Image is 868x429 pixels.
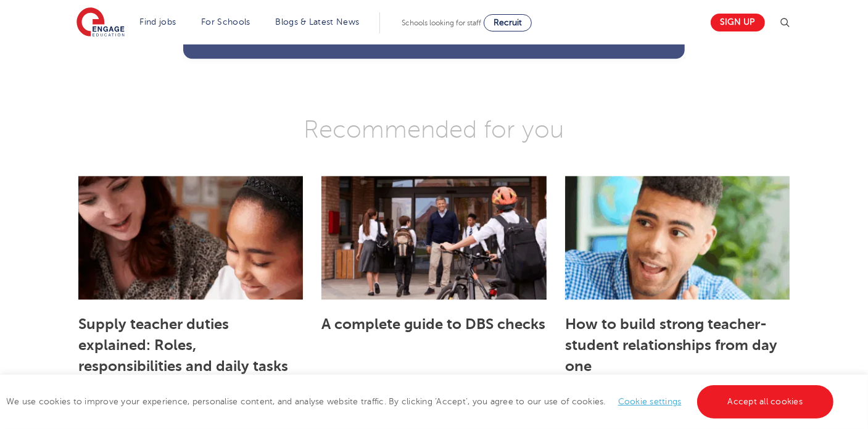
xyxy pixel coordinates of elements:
[494,18,522,27] span: Recruit
[6,397,837,406] span: We use cookies to improve your experience, personalise content, and analyse website traffic. By c...
[321,315,545,333] a: A complete guide to DBS checks
[69,114,799,145] h3: Recommended for you
[76,7,125,38] img: Engage Education
[78,315,288,375] a: Supply teacher duties explained: Roles, responsibilities and daily tasks
[276,17,360,27] a: Blogs & Latest News
[565,315,778,375] a: How to build strong teacher-student relationships from day one
[201,17,250,27] a: For Schools
[402,19,481,27] span: Schools looking for staff
[697,385,834,419] a: Accept all cookies
[140,17,176,27] a: Find jobs
[484,14,532,31] a: Recruit
[618,397,682,406] a: Cookie settings
[711,14,765,31] a: Sign up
